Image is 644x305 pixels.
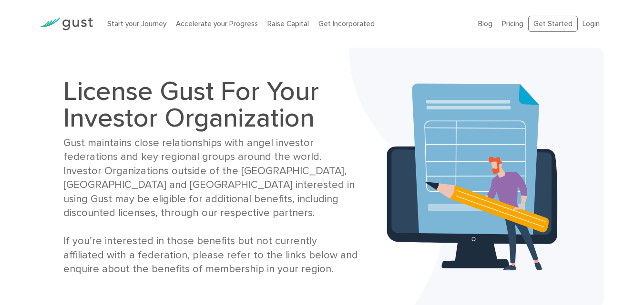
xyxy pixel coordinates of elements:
a: Start your Journey [107,20,166,28]
div: Gust maintains close relationships with angel investor federations and key regional groups around... [63,136,359,276]
a: Login [583,20,600,28]
h1: License Gust For Your Investor Organization [63,78,359,131]
a: Raise Capital [267,20,309,28]
a: Pricing [502,20,523,28]
a: Blog [478,20,492,28]
a: Accelerate your Progress [176,20,258,28]
a: Get Incorporated [318,20,375,28]
a: Get Started [528,16,578,32]
img: Gust Logo [40,18,93,30]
